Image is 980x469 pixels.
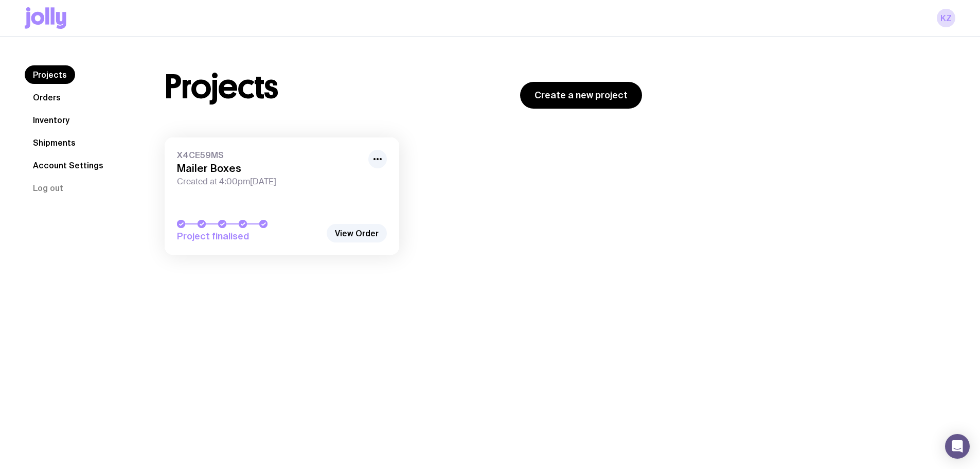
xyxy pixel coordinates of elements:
[177,162,362,175] h3: Mailer Boxes
[25,111,78,129] a: Inventory
[945,434,970,459] div: Open Intercom Messenger
[520,82,642,109] a: Create a new project
[165,137,399,255] a: X4CE59MSMailer BoxesCreated at 4:00pm[DATE]Project finalised
[25,65,75,84] a: Projects
[25,133,84,152] a: Shipments
[937,9,955,27] a: KZ
[25,156,112,175] a: Account Settings
[177,177,362,187] span: Created at 4:00pm[DATE]
[165,71,278,103] h1: Projects
[25,88,69,107] a: Orders
[25,179,72,197] button: Log out
[177,150,362,160] span: X4CE59MS
[327,224,387,242] a: View Order
[177,230,321,242] span: Project finalised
